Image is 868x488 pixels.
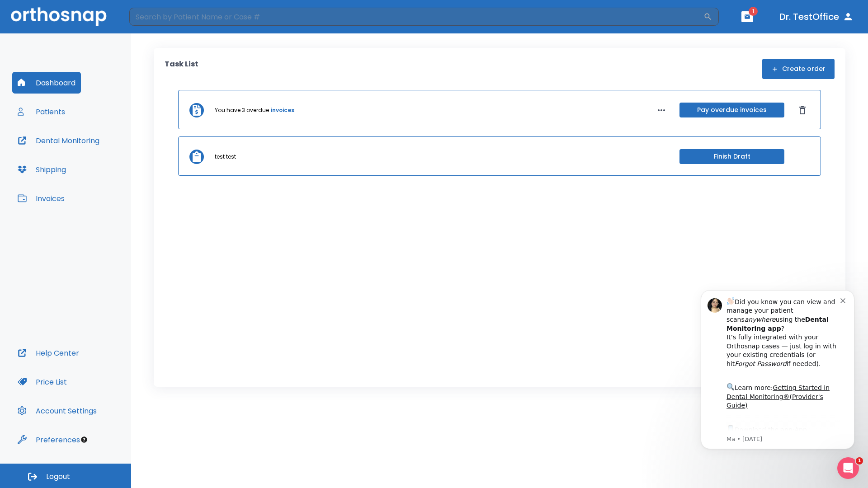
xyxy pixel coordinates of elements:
[129,8,703,26] input: Search by Patient Name or Case #
[80,436,88,444] div: Tooltip anchor
[749,7,758,16] span: 1
[12,429,85,450] button: Preferences
[215,106,269,114] p: You have 3 overdue
[795,103,810,117] button: Dismiss
[856,457,863,465] span: 1
[12,400,102,422] button: Account Settings
[271,106,294,114] a: invoices
[165,59,198,79] p: Task List
[11,7,107,26] img: Orthosnap
[679,149,784,164] button: Finish Draft
[687,279,868,483] iframe: Intercom notifications message
[12,342,85,364] button: Help Center
[762,59,835,79] button: Create order
[837,457,859,479] iframe: Intercom live chat
[46,472,70,482] span: Logout
[776,9,857,25] button: Dr. TestOffice
[12,72,81,94] button: Dashboard
[12,371,72,393] button: Price List
[12,130,105,151] button: Dental Monitoring
[12,159,71,180] button: Shipping
[12,188,70,209] button: Invoices
[12,101,71,122] button: Patients
[215,153,236,161] p: test test
[679,103,784,117] button: Pay overdue invoices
